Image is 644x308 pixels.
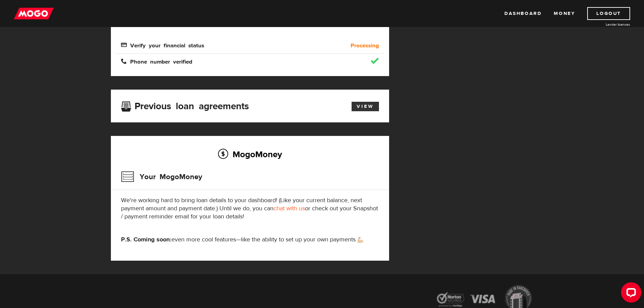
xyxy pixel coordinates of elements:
a: Dashboard [504,7,542,20]
h3: Your MogoMoney [121,168,202,186]
a: Lender licences [579,22,630,27]
b: Processing [351,42,379,50]
span: Verify your financial status [121,42,204,48]
a: View [352,102,379,111]
h3: Previous loan agreements [121,101,249,110]
h2: MogoMoney [121,147,379,161]
span: Phone number verified [121,58,192,64]
p: even more cool features—like the ability to set up your own payments [121,236,379,244]
p: We're working hard to bring loan details to your dashboard! (Like your current balance, next paym... [121,196,379,221]
strong: P.S. Coming soon: [121,236,171,243]
a: chat with us [273,205,305,212]
a: Logout [587,7,630,20]
iframe: LiveChat chat widget [616,280,644,308]
a: Money [554,7,575,20]
img: mogo_logo-11ee424be714fa7cbb0f0f49df9e16ec.png [14,7,54,20]
img: strong arm emoji [358,237,363,243]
